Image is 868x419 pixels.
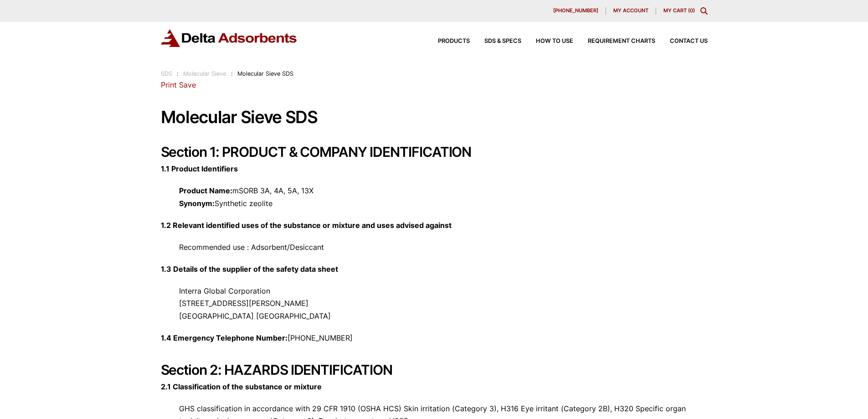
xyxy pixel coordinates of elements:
strong: Product Name: [179,186,232,195]
p: Interra Global Corporation [STREET_ADDRESS][PERSON_NAME] [GEOGRAPHIC_DATA] [GEOGRAPHIC_DATA] [161,285,708,322]
span: [PHONE_NUMBER] [553,8,598,13]
div: Toggle Modal Content [700,7,708,15]
p: Recommended use : Adsorbent/Desiccant [161,241,708,253]
span: : [231,70,233,77]
img: Delta Adsorbents [161,29,298,47]
a: Requirement Charts [573,38,655,44]
span: How to Use [536,38,573,44]
strong: 1.4 Emergency Telephone Number: [161,333,288,342]
h2: Section 1: PRODUCT & COMPANY IDENTIFICATION [161,144,708,160]
span: Requirement Charts [588,38,655,44]
h2: Section 2: HAZARDS IDENTIFICATION [161,362,708,378]
span: SDS & SPECS [484,38,521,44]
a: SDS [161,70,172,77]
a: My account [606,7,656,15]
span: My account [613,8,648,13]
span: Molecular Sieve SDS [237,70,293,77]
a: Molecular Sieve [183,70,226,77]
strong: 2.1 Classification of the substance or mixture [161,382,322,391]
a: Save [179,80,196,89]
span: Products [438,38,470,44]
strong: 1.2 Relevant identified uses of the substance or mixture and uses advised against [161,221,452,230]
a: Print [161,80,177,89]
strong: 1.3 Details of the supplier of the safety data sheet [161,264,338,274]
p: [PHONE_NUMBER] [161,332,708,344]
a: My Cart (0) [663,7,695,14]
span: Contact Us [670,38,708,44]
strong: 1.1 Product Identifiers [161,164,238,173]
a: SDS & SPECS [470,38,521,44]
h1: Molecular Sieve SDS [161,108,708,127]
span: 0 [690,7,693,14]
span: : [177,70,179,77]
a: How to Use [521,38,573,44]
a: Products [423,38,470,44]
strong: Synonym: [179,199,215,208]
a: Contact Us [655,38,708,44]
a: [PHONE_NUMBER] [546,7,606,15]
p: mSORB 3A, 4A, 5A, 13X Synthetic zeolite [161,185,708,209]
